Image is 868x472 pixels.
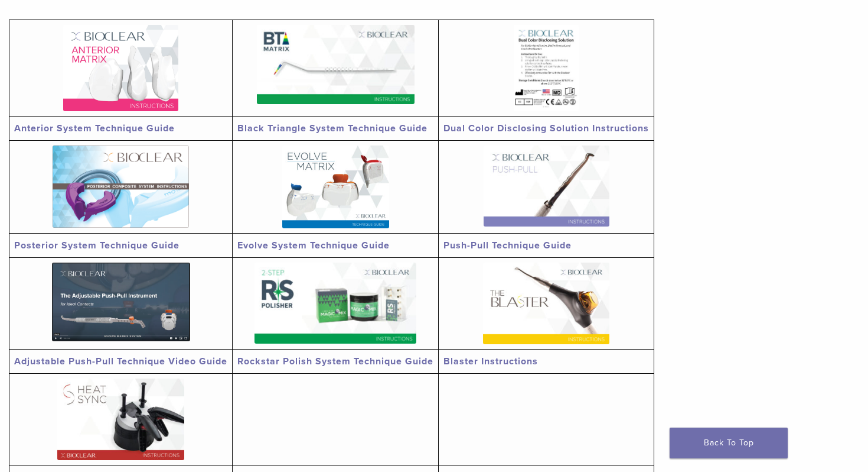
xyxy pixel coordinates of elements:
a: Dual Color Disclosing Solution Instructions [443,122,649,134]
a: Adjustable Push-Pull Technique Video Guide [14,355,227,367]
a: Anterior System Technique Guide [14,122,175,134]
a: Push-Pull Technique Guide [443,240,572,251]
a: Blaster Instructions [443,355,538,367]
a: Evolve System Technique Guide [237,240,390,251]
a: Black Triangle System Technique Guide [237,122,428,134]
a: Posterior System Technique Guide [14,240,180,251]
a: Back To Top [670,428,788,458]
a: Rockstar Polish System Technique Guide [237,355,433,367]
